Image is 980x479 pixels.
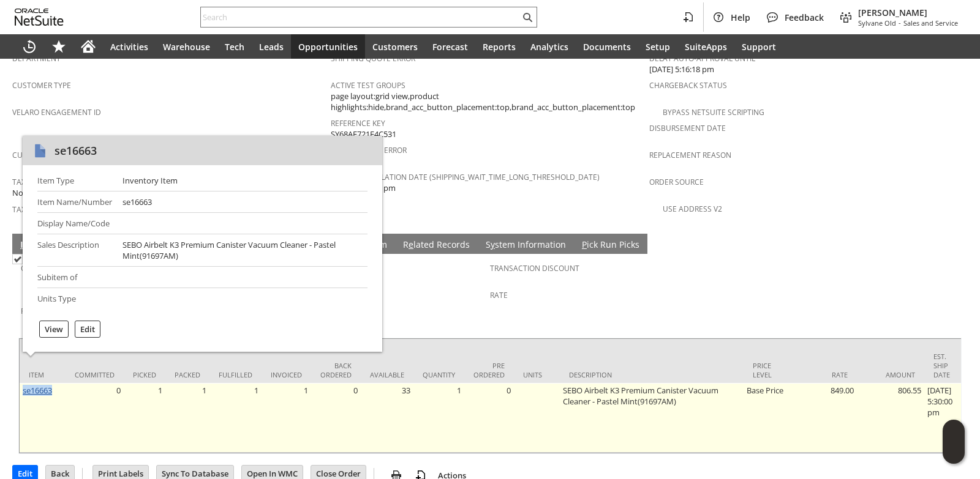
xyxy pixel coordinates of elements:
div: Fulfilled [219,370,252,379]
span: Activities [110,41,148,53]
a: Support [734,34,783,59]
span: Support [742,41,776,53]
span: e [409,239,413,250]
a: Documents [576,34,638,59]
span: Help [731,12,750,23]
a: Pick Run Picks [579,239,643,252]
label: Edit [80,324,95,335]
a: Chargeback Status [649,80,727,91]
div: Back Ordered [320,361,352,379]
a: Analytics [523,34,576,59]
td: 1 [209,383,262,453]
td: SEBO Airbelt K3 Premium Canister Vacuum Cleaner - Pastel Mint(91697AM) [560,383,744,453]
td: Base Price [744,383,790,453]
a: Reference Key [331,118,385,128]
input: Search [201,10,520,24]
span: NotExempt [12,187,55,199]
a: Department [12,53,61,64]
td: 1 [124,383,165,453]
td: 0 [66,383,124,453]
a: Order Source [649,177,704,187]
a: Warehouse [156,34,217,59]
a: Setup [638,34,677,59]
span: Reports [483,41,516,53]
span: Leads [259,41,284,53]
a: Leads [252,34,291,59]
svg: Recent Records [22,39,37,54]
a: Tax Exempt Status [12,177,85,187]
a: Rate [490,290,508,300]
a: Replacement reason [649,150,731,160]
span: Feedback [785,12,824,23]
div: Shortcuts [44,34,73,59]
img: Checked [12,254,23,264]
svg: logo [15,9,64,26]
span: [PERSON_NAME] [858,7,958,18]
span: Customers [372,41,418,53]
a: Customers [365,34,425,59]
div: Description [569,370,734,379]
div: SEBO Airbelt K3 Premium Canister Vacuum Cleaner - Pastel Mint(91697AM) [123,239,367,261]
td: 33 [361,383,413,453]
svg: Search [520,10,535,24]
td: 0 [311,383,361,453]
span: y [491,239,495,250]
a: System Information [483,239,569,252]
span: - [899,18,901,28]
span: P [582,239,587,250]
div: Est. Ship Date [933,352,950,379]
span: page layout:grid view,product highlights:hide,brand_acc_button_placement:top,brand_acc_button_pla... [331,91,643,113]
a: Unrolled view on [946,236,960,251]
label: View [45,324,63,335]
div: Item Type [37,175,113,186]
div: Invoiced [271,370,302,379]
td: [DATE] 5:30:00 pm [924,383,959,453]
a: Velaro Engagement ID [12,107,101,117]
a: se16663 [23,385,52,396]
a: Disbursement Date [649,123,726,133]
div: Picked [133,370,156,379]
span: [DATE] 5:16:18 pm [649,64,714,75]
div: Edit [75,321,100,338]
span: Tech [225,41,244,53]
a: Reports [475,34,523,59]
a: Home [73,34,103,59]
a: Active Test Groups [331,80,405,91]
a: Forecast [425,34,475,59]
td: 1 [413,383,464,453]
a: Shipping Quote Error [331,53,415,64]
span: Warehouse [163,41,210,53]
a: Customer Type [12,80,71,91]
div: Packed [175,370,200,379]
span: Sales and Service [903,18,958,28]
span: Forecast [432,41,468,53]
div: se16663 [123,196,152,207]
span: I [20,239,23,250]
a: Items [17,239,48,252]
a: Business Sales Team [26,134,106,144]
td: 1 [262,383,311,453]
div: se16663 [55,143,97,158]
div: Price Level [753,361,780,379]
td: 849.00 [790,383,857,453]
div: Quantity [423,370,455,379]
span: Sylvane Old [858,18,896,28]
td: 1 [165,383,209,453]
div: Inventory Item [123,175,178,186]
div: Sales Description [37,239,113,250]
a: Use Address V2 [663,204,722,214]
div: View [39,321,69,338]
svg: Home [81,39,96,54]
a: Promotion [21,306,64,316]
a: Opportunities [291,34,365,59]
span: SY68AF721E4C531 [331,128,396,140]
span: Oracle Guided Learning Widget. To move around, please hold and drag [943,442,965,464]
div: Display Name/Code [37,218,113,229]
svg: Shortcuts [51,39,66,54]
div: Subitem of [37,272,113,283]
a: Customer Niche [12,150,76,160]
a: Tech [217,34,252,59]
div: Available [370,370,404,379]
td: 806.55 [857,383,924,453]
div: Units [523,370,551,379]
